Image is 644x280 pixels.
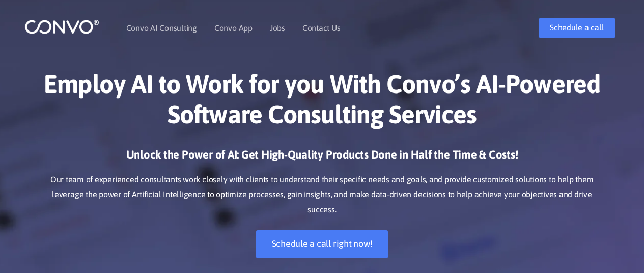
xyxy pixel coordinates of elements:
[126,24,197,32] a: Convo AI Consulting
[214,24,253,32] a: Convo App
[302,24,341,32] a: Contact Us
[40,69,605,137] h1: Employ AI to Work for you With Convo’s AI-Powered Software Consulting Services
[40,172,605,218] p: Our team of experienced consultants work closely with clients to understand their specific needs ...
[40,147,605,170] h3: Unlock the Power of AI: Get High-Quality Products Done in Half the Time & Costs!
[256,230,388,258] a: Schedule a call right now!
[24,19,99,35] img: logo_1.png
[539,18,614,38] a: Schedule a call
[270,24,285,32] a: Jobs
